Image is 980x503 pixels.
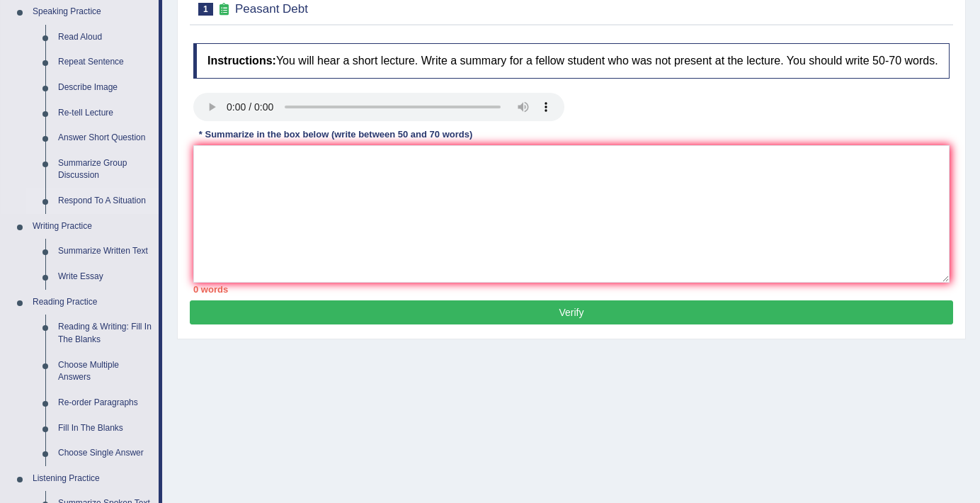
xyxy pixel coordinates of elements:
[52,75,159,101] a: Describe Image
[52,353,159,390] a: Choose Multiple Answers
[52,441,159,466] a: Choose Single Answer
[193,43,950,79] h4: You will hear a short lecture. Write a summary for a fellow student who was not present at the le...
[52,264,159,290] a: Write Essay
[198,3,213,16] span: 1
[217,3,232,16] small: Exam occurring question
[52,151,159,188] a: Summarize Group Discussion
[52,390,159,416] a: Re-order Paragraphs
[207,55,276,67] b: Instructions:
[190,300,953,324] button: Verify
[193,283,950,296] div: 0 words
[52,25,159,50] a: Read Aloud
[26,290,159,315] a: Reading Practice
[52,416,159,441] a: Fill In The Blanks
[52,125,159,151] a: Answer Short Question
[26,466,159,492] a: Listening Practice
[235,2,308,16] small: Peasant Debt
[52,315,159,352] a: Reading & Writing: Fill In The Blanks
[52,50,159,75] a: Repeat Sentence
[52,188,159,214] a: Respond To A Situation
[52,101,159,126] a: Re-tell Lecture
[52,239,159,264] a: Summarize Written Text
[193,128,478,142] div: * Summarize in the box below (write between 50 and 70 words)
[26,214,159,239] a: Writing Practice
